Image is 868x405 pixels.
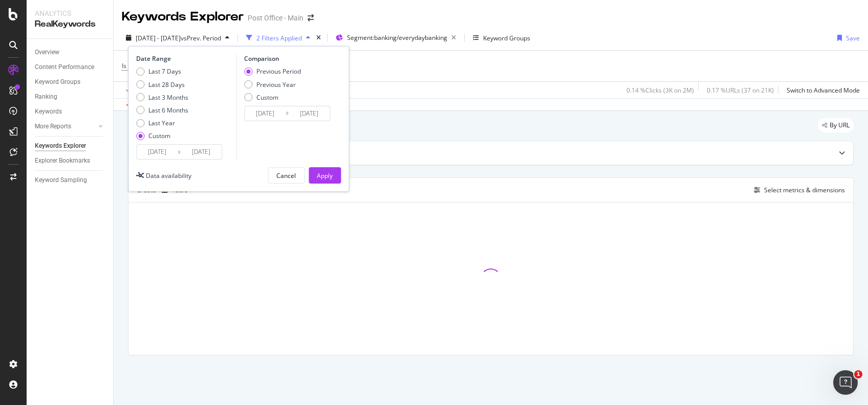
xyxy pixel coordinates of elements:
[244,67,301,76] div: Previous Period
[35,141,106,151] a: Keywords Explorer
[35,18,105,30] div: RealKeywords
[146,171,191,180] div: Data availability
[256,80,296,89] div: Previous Year
[35,175,106,186] a: Keyword Sampling
[148,106,188,115] div: Last 6 Months
[244,54,333,63] div: Comparison
[136,93,188,102] div: Last 3 Months
[148,67,181,76] div: Last 7 Days
[830,122,850,128] span: By URL
[707,86,774,95] div: 0.17 % URLs ( 37 on 21K )
[137,145,178,159] input: Start Date
[136,67,188,76] div: Last 7 Days
[833,30,860,46] button: Save
[783,82,860,98] button: Switch to Advanced Mode
[833,370,858,395] iframe: Intercom live chat
[35,92,106,102] a: Ranking
[148,131,170,140] div: Custom
[148,93,188,102] div: Last 3 Months
[172,187,188,193] div: Table
[256,93,278,102] div: Custom
[469,30,534,46] button: Keyword Groups
[136,119,188,127] div: Last Year
[317,171,333,180] div: Apply
[242,30,314,46] button: 2 Filters Applied
[136,80,188,89] div: Last 28 Days
[122,61,153,70] span: Is Branded
[289,106,330,121] input: End Date
[314,33,323,43] div: times
[35,121,96,132] a: More Reports
[626,86,694,95] div: 0.14 % Clicks ( 3K on 2M )
[764,186,845,194] div: Select metrics & dimensions
[308,14,314,21] div: arrow-right-arrow-left
[35,106,106,117] a: Keywords
[276,171,296,180] div: Cancel
[35,77,80,87] div: Keyword Groups
[122,8,244,26] div: Keywords Explorer
[35,47,59,58] div: Overview
[122,30,233,46] button: [DATE] - [DATE]vsPrev. Period
[244,93,301,102] div: Custom
[787,86,860,95] div: Switch to Advanced Mode
[750,184,845,196] button: Select metrics & dimensions
[122,82,151,98] button: Apply
[332,30,460,46] button: Segment:banking/everydaybanking
[35,92,57,102] div: Ranking
[35,155,106,166] a: Explorer Bookmarks
[148,119,175,127] div: Last Year
[181,145,222,159] input: End Date
[35,155,90,166] div: Explorer Bookmarks
[35,8,105,18] div: Analytics
[35,121,71,132] div: More Reports
[35,62,106,73] a: Content Performance
[35,106,62,117] div: Keywords
[818,118,854,132] div: legacy label
[256,67,301,76] div: Previous Period
[136,131,188,140] div: Custom
[148,80,185,89] div: Last 28 Days
[846,34,860,42] div: Save
[35,77,106,87] a: Keyword Groups
[35,175,87,186] div: Keyword Sampling
[136,106,188,115] div: Last 6 Months
[854,370,862,378] span: 1
[245,106,286,121] input: Start Date
[347,33,447,42] span: Segment: banking/everydaybanking
[136,54,233,63] div: Date Range
[181,34,221,42] span: vs Prev. Period
[35,141,86,151] div: Keywords Explorer
[244,80,301,89] div: Previous Year
[268,167,305,184] button: Cancel
[248,13,303,23] div: Post Office - Main
[256,34,302,42] div: 2 Filters Applied
[35,62,94,73] div: Content Performance
[35,47,106,58] a: Overview
[483,34,530,42] div: Keyword Groups
[136,34,181,42] span: [DATE] - [DATE]
[309,167,341,184] button: Apply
